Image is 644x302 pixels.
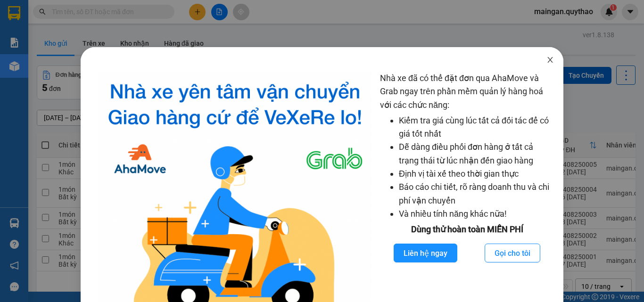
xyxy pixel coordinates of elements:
div: Dùng thử hoàn toàn MIỄN PHÍ [380,223,554,236]
li: Định vị tài xế theo thời gian thực [399,167,554,180]
li: Kiểm tra giá cùng lúc tất cả đối tác để có giá tốt nhất [399,114,554,141]
li: Dễ dàng điều phối đơn hàng ở tất cả trạng thái từ lúc nhận đến giao hàng [399,140,554,167]
span: close [546,56,554,64]
button: Close [537,47,563,73]
button: Gọi cho tôi [485,244,540,262]
span: Gọi cho tôi [495,247,530,259]
li: Báo cáo chi tiết, rõ ràng doanh thu và chi phí vận chuyển [399,180,554,207]
button: Liên hệ ngay [394,244,457,262]
span: Liên hệ ngay [404,247,447,259]
li: Và nhiều tính năng khác nữa! [399,207,554,220]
